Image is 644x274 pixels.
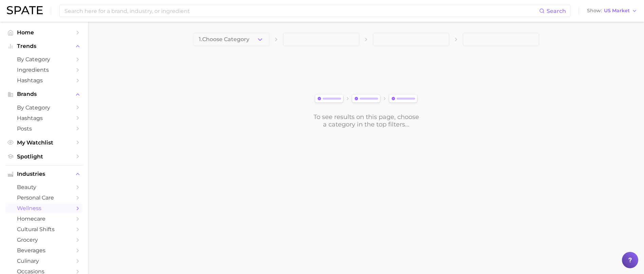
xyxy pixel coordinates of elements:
[5,182,83,192] a: beauty
[5,256,83,266] a: culinary
[5,235,83,245] a: grocery
[17,216,71,222] span: homecare
[17,56,71,63] span: by Category
[17,67,71,73] span: Ingredients
[17,153,71,160] span: Spotlight
[199,36,249,42] span: 1. Choose Category
[17,139,71,146] span: My Watchlist
[7,6,43,14] img: SPATE
[5,41,83,51] button: Trends
[5,89,83,99] button: Brands
[17,77,71,84] span: Hashtags
[547,8,566,14] span: Search
[17,258,71,264] span: culinary
[5,192,83,203] a: personal care
[5,113,83,123] a: Hashtags
[17,125,71,132] span: Posts
[604,9,630,13] span: US Market
[5,54,83,65] a: by Category
[17,226,71,233] span: cultural shifts
[5,151,83,162] a: Spotlight
[17,205,71,211] span: wellness
[17,184,71,190] span: beauty
[5,224,83,235] a: cultural shifts
[5,75,83,86] a: Hashtags
[585,6,639,15] button: ShowUS Market
[17,194,71,201] span: personal care
[5,245,83,256] a: beverages
[17,237,71,243] span: grocery
[193,33,269,46] button: 1.Choose Category
[5,213,83,224] a: homecare
[5,137,83,148] a: My Watchlist
[5,203,83,213] a: wellness
[17,171,71,177] span: Industries
[587,9,602,13] span: Show
[313,113,419,128] div: To see results on this page, choose a category in the top filters...
[17,115,71,121] span: Hashtags
[17,247,71,254] span: beverages
[5,27,83,38] a: Home
[5,169,83,179] button: Industries
[64,5,539,17] input: Search here for a brand, industry, or ingredient
[17,104,71,111] span: by Category
[17,91,71,97] span: Brands
[5,102,83,113] a: by Category
[5,123,83,134] a: Posts
[5,65,83,75] a: Ingredients
[17,29,71,36] span: Home
[313,93,419,105] img: svg%3e
[17,43,71,49] span: Trends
